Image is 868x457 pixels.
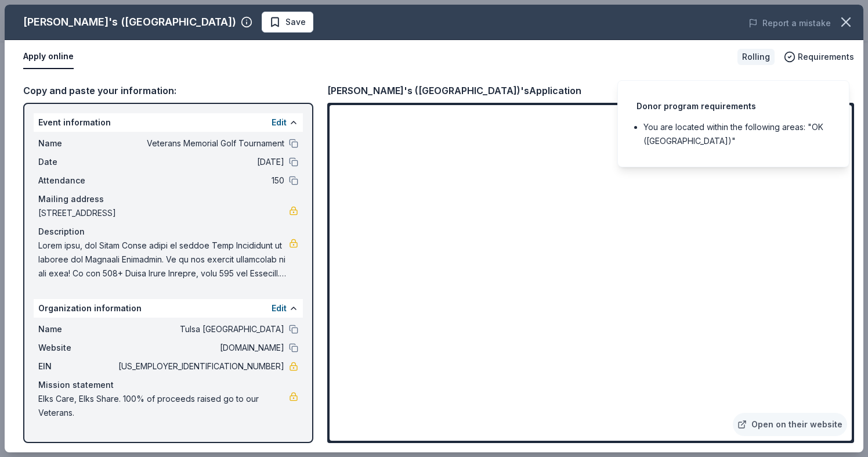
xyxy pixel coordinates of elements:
span: Requirements [798,50,854,64]
span: Save [285,15,306,29]
li: You are located within the following areas: "OK ([GEOGRAPHIC_DATA])" [643,120,830,148]
button: Save [262,12,313,33]
button: Requirements [784,50,854,64]
button: Edit [272,116,287,129]
span: 150 [116,174,284,188]
div: Copy and paste your information: [23,83,313,98]
div: Rolling [737,49,775,65]
div: Mailing address [38,192,298,206]
div: [PERSON_NAME]'s ([GEOGRAPHIC_DATA]) [23,13,236,31]
div: Description [38,225,298,239]
span: [STREET_ADDRESS] [38,206,289,220]
span: [DOMAIN_NAME] [116,341,284,355]
div: Event information [34,113,303,132]
span: Name [38,136,116,150]
a: Open on their website [733,413,847,436]
span: Lorem ipsu, dol Sitam Conse adipi el seddoe Temp Incididunt ut laboree dol Magnaali Enimadmin. Ve... [38,239,289,280]
span: [US_EMPLOYER_IDENTIFICATION_NUMBER] [116,359,284,373]
button: Apply online [23,45,74,69]
div: Donor program requirements [636,99,830,113]
div: Organization information [34,299,303,318]
span: Veterans Memorial Golf Tournament [116,136,284,150]
span: Tulsa [GEOGRAPHIC_DATA] [116,322,284,336]
span: Elks Care, Elks Share. 100% of proceeds raised go to our Veterans. [38,392,289,420]
button: Report a mistake [748,16,831,30]
div: [PERSON_NAME]'s ([GEOGRAPHIC_DATA])'s Application [327,83,581,98]
span: Website [38,341,116,355]
span: Attendance [38,174,116,188]
span: Date [38,155,116,169]
span: EIN [38,359,116,373]
button: Edit [272,301,287,315]
span: [DATE] [116,155,284,169]
span: Name [38,322,116,336]
div: Mission statement [38,378,298,392]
